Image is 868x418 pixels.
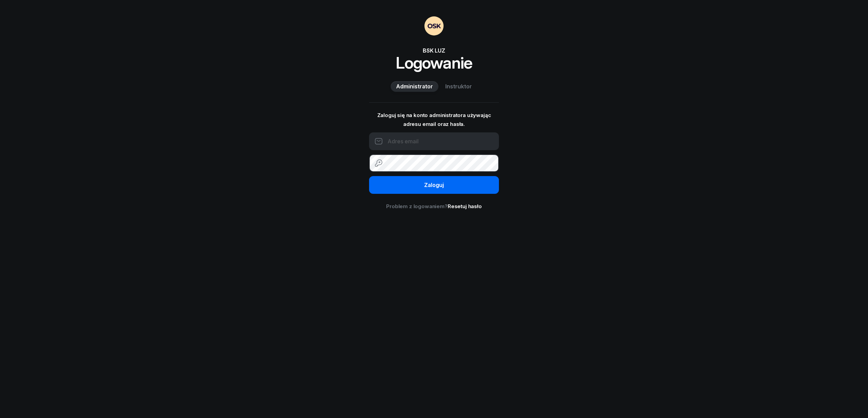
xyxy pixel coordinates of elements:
[369,176,499,194] button: Zaloguj
[448,203,482,210] a: Resetuj hasło
[391,81,438,92] button: Administrator
[369,111,499,128] p: Zaloguj się na konto administratora używając adresu email oraz hasła.
[369,55,499,71] h1: Logowanie
[445,82,472,91] span: Instruktor
[396,82,433,91] span: Administrator
[424,181,444,190] div: Zaloguj
[369,202,499,211] div: Problem z logowaniem?
[369,46,499,55] div: BSK LUZ
[424,16,444,35] img: OSKAdmin
[440,81,477,92] button: Instruktor
[369,132,499,150] input: Adres email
